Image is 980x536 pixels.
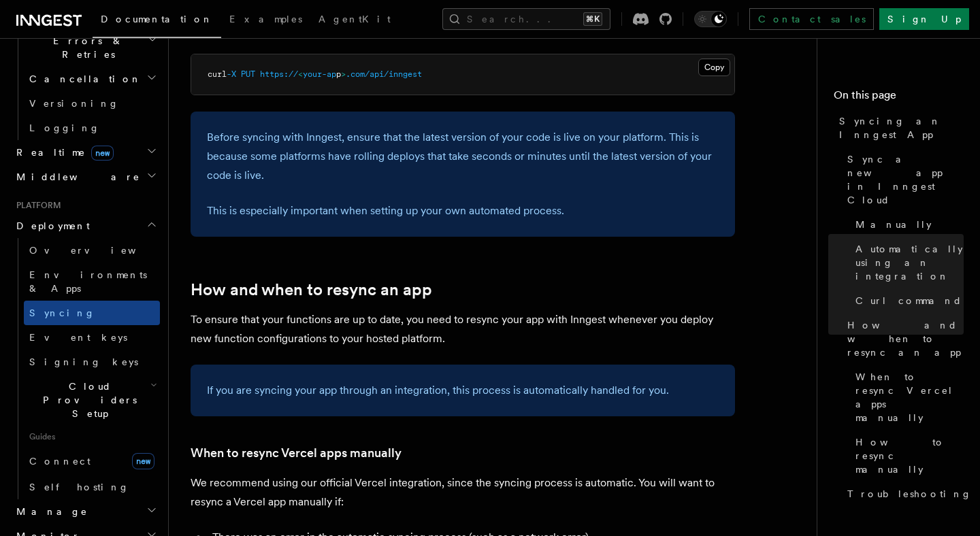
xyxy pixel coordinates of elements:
a: Overview [24,238,160,263]
span: AgentKit [318,14,391,24]
p: We recommend using our official Vercel integration, since the syncing process is automatic. You w... [191,473,735,512]
h4: On this page [834,87,964,109]
a: Sign Up [879,8,969,30]
button: Manage [11,499,160,524]
span: Signing keys [29,356,138,367]
span: Realtime [11,146,114,159]
button: Realtimenew [11,140,160,165]
a: Self hosting [24,475,160,499]
a: Event keys [24,325,160,350]
button: Toggle dark mode [694,11,727,27]
a: How and when to resync an app [191,280,432,299]
span: https:// [260,69,298,79]
span: How and when to resync an app [847,318,964,359]
a: Environments & Apps [24,263,160,301]
span: Environments & Apps [29,269,147,294]
p: This is especially important when setting up your own automated process. [207,201,719,220]
a: AgentKit [310,4,399,37]
p: To ensure that your functions are up to date, you need to resync your app with Inngest whenever y... [191,310,735,348]
span: Syncing an Inngest App [839,114,964,141]
a: Connectnew [24,448,160,475]
span: Overview [29,245,169,256]
span: When to resync Vercel apps manually [855,370,964,424]
a: Contact sales [749,8,874,30]
button: Errors & Retries [24,29,160,67]
span: Connect [29,456,91,467]
p: Before syncing with Inngest, ensure that the latest version of your code is live on your platform... [207,128,719,185]
span: new [91,146,114,161]
span: Documentation [101,14,213,24]
button: Copy [698,58,730,76]
a: Syncing an Inngest App [834,109,964,147]
span: Manually [855,218,932,231]
span: Deployment [11,219,90,233]
span: How to resync manually [855,435,964,476]
a: Documentation [93,4,221,38]
a: Examples [221,4,310,37]
a: When to resync Vercel apps manually [191,443,402,463]
button: Search...⌘K [442,8,610,30]
span: Errors & Retries [24,34,148,61]
button: Cloud Providers Setup [24,374,160,426]
span: Sync a new app in Inngest Cloud [847,152,964,207]
span: Self hosting [29,482,129,492]
a: Sync a new app in Inngest Cloud [842,147,964,212]
span: Manage [11,505,88,518]
a: Curl command [850,288,964,313]
a: Syncing [24,301,160,325]
span: Curl command [855,294,962,307]
span: Examples [229,14,302,24]
a: Logging [24,116,160,140]
a: How and when to resync an app [842,313,964,365]
span: Syncing [29,307,95,318]
span: curl [208,69,227,79]
button: Cancellation [24,67,160,91]
span: -X [227,69,236,79]
span: Automatically using an integration [855,242,964,283]
a: When to resync Vercel apps manually [850,365,964,430]
span: Event keys [29,332,127,343]
span: Versioning [29,98,119,109]
a: Manually [850,212,964,237]
a: Automatically using an integration [850,237,964,288]
kbd: ⌘K [583,12,602,26]
span: < [298,69,303,79]
a: Troubleshooting [842,482,964,506]
span: Logging [29,122,100,133]
span: Guides [24,426,160,448]
span: Platform [11,200,61,211]
a: Versioning [24,91,160,116]
span: new [132,453,154,469]
p: If you are syncing your app through an integration, this process is automatically handled for you. [207,381,719,400]
span: p [336,69,341,79]
span: PUT [241,69,255,79]
span: .com/api/inngest [346,69,422,79]
button: Middleware [11,165,160,189]
button: Deployment [11,214,160,238]
span: Middleware [11,170,140,184]
span: Cancellation [24,72,142,86]
span: your-ap [303,69,336,79]
span: Troubleshooting [847,487,972,501]
span: Cloud Providers Setup [24,380,150,420]
span: > [341,69,346,79]
div: Deployment [11,238,160,499]
a: How to resync manually [850,430,964,482]
a: Signing keys [24,350,160,374]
